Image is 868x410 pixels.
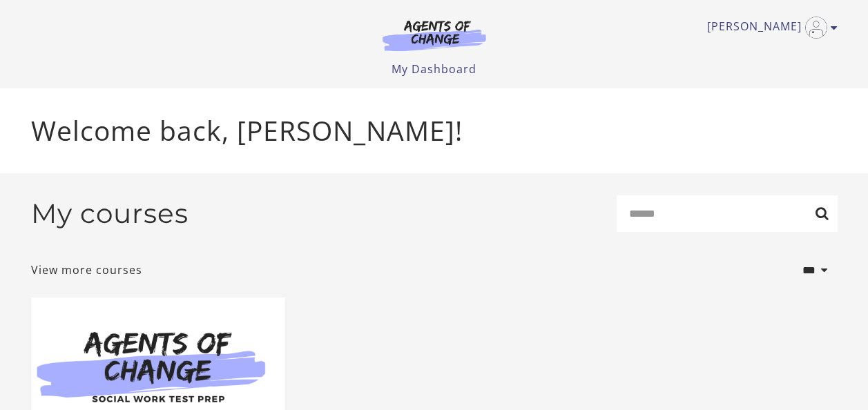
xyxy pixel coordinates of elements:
[368,19,501,51] img: Agents of Change Logo
[31,110,838,151] p: Welcome back, [PERSON_NAME]!
[31,197,189,230] h2: My courses
[707,17,831,39] a: Toggle menu
[31,262,142,278] a: View more courses
[392,61,476,77] a: My Dashboard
